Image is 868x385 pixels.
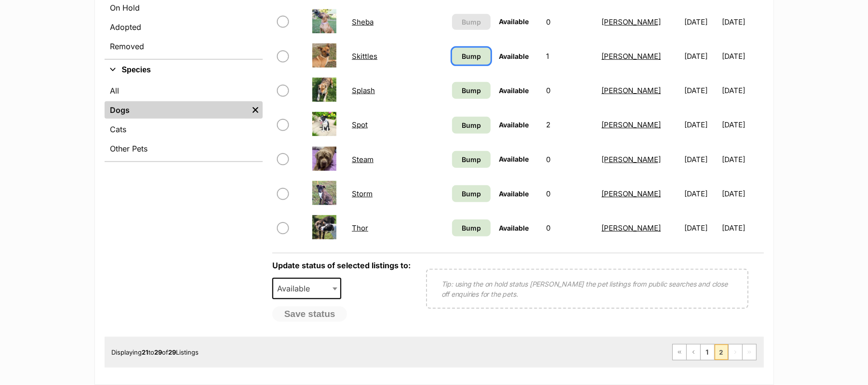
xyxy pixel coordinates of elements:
[452,14,490,30] button: Bump
[452,48,490,65] a: Bump
[272,306,347,322] button: Save status
[452,151,490,168] a: Bump
[452,185,490,202] a: Bump
[681,74,721,107] td: [DATE]
[352,120,368,129] a: Spot
[441,279,733,299] p: Tip: using the on hold status [PERSON_NAME] the pet listings from public searches and close off e...
[105,140,263,157] a: Other Pets
[272,278,342,299] span: Available
[542,5,597,39] td: 0
[452,220,490,236] a: Bump
[542,143,597,176] td: 0
[105,18,263,36] a: Adopted
[142,348,149,356] strong: 21
[601,17,661,27] a: [PERSON_NAME]
[352,52,377,61] a: Skittles
[105,82,263,99] a: All
[499,155,529,163] span: Available
[352,155,374,164] a: Steam
[462,154,481,165] span: Bump
[105,101,248,119] a: Dogs
[681,5,721,39] td: [DATE]
[462,85,481,96] span: Bump
[687,344,700,360] a: Previous page
[105,64,263,76] button: Species
[601,223,661,233] a: [PERSON_NAME]
[601,52,661,61] a: [PERSON_NAME]
[462,17,481,27] span: Bump
[715,344,728,360] span: Page 2
[722,74,762,107] td: [DATE]
[352,17,374,27] a: Sheba
[722,211,762,245] td: [DATE]
[352,189,373,198] a: Storm
[272,261,411,270] label: Update status of selected listings to:
[601,120,661,129] a: [PERSON_NAME]
[352,86,375,95] a: Splash
[452,117,490,134] a: Bump
[672,344,757,360] nav: Pagination
[542,108,597,141] td: 2
[722,177,762,210] td: [DATE]
[499,52,529,60] span: Available
[155,348,162,356] strong: 29
[681,143,721,176] td: [DATE]
[542,211,597,245] td: 0
[462,189,481,199] span: Bump
[462,223,481,233] span: Bump
[462,120,481,130] span: Bump
[452,82,490,99] a: Bump
[601,155,661,164] a: [PERSON_NAME]
[542,177,597,210] td: 0
[681,211,721,245] td: [DATE]
[105,121,263,138] a: Cats
[542,74,597,107] td: 0
[542,40,597,73] td: 1
[105,38,263,55] a: Removed
[701,344,714,360] a: Page 1
[273,282,320,295] span: Available
[112,348,199,356] span: Displaying to of Listings
[105,80,263,161] div: Species
[499,121,529,129] span: Available
[352,223,368,233] a: Thor
[722,40,762,73] td: [DATE]
[743,344,756,360] span: Last page
[681,108,721,141] td: [DATE]
[169,348,176,356] strong: 29
[722,108,762,141] td: [DATE]
[499,224,529,232] span: Available
[462,51,481,61] span: Bump
[681,177,721,210] td: [DATE]
[499,86,529,95] span: Available
[499,190,529,198] span: Available
[248,101,263,119] a: Remove filter
[673,344,686,360] a: First page
[722,143,762,176] td: [DATE]
[729,344,742,360] span: Next page
[601,86,661,95] a: [PERSON_NAME]
[681,40,721,73] td: [DATE]
[722,5,762,39] td: [DATE]
[499,17,529,26] span: Available
[601,189,661,198] a: [PERSON_NAME]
